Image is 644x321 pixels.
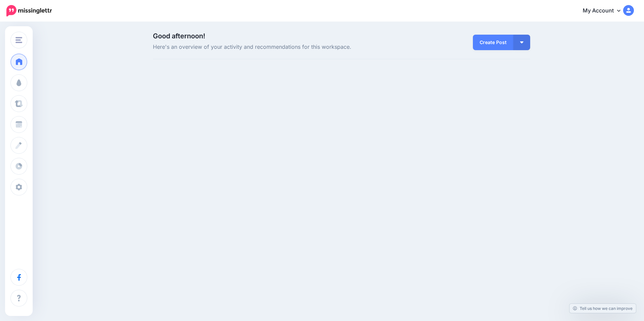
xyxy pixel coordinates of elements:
img: arrow-down-white.png [520,41,523,43]
img: menu.png [15,37,22,43]
span: Good afternoon! [153,32,205,40]
span: Here's an overview of your activity and recommendations for this workspace. [153,43,401,51]
a: My Account [576,3,634,19]
a: Create Post [473,35,513,50]
img: Missinglettr [6,5,52,16]
a: Tell us how we can improve [570,304,636,313]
